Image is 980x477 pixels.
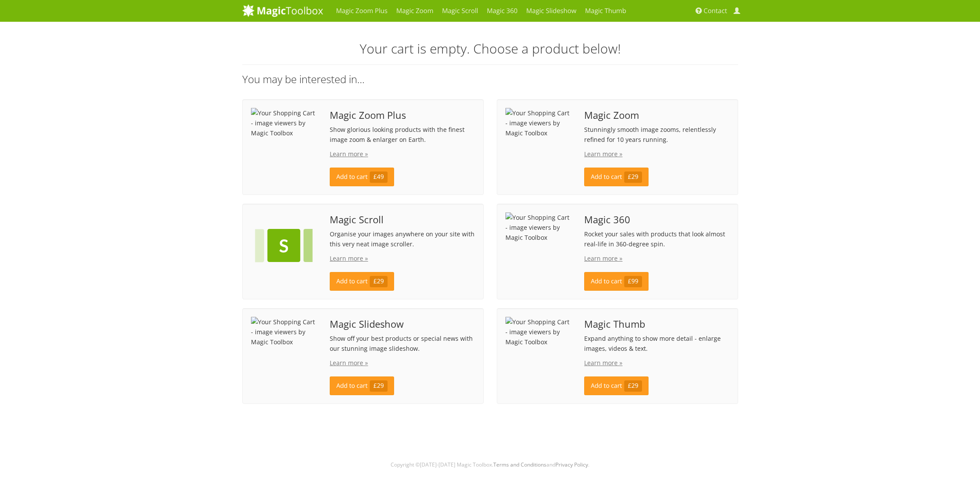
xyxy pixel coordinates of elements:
[242,4,323,17] img: MagicToolbox.com - Image tools for your website
[330,215,475,225] span: Magic Scroll
[584,376,649,395] a: Add to cart£29
[330,359,368,367] a: Learn more »
[330,376,394,395] a: Add to cart£29
[251,317,317,347] img: Your Shopping Cart - image viewers by Magic Toolbox
[370,380,388,392] span: £29
[330,124,475,144] p: Show glorious looking products with the finest image zoom & enlarger on Earth.
[330,168,394,186] a: Add to cart£49
[330,150,368,158] a: Learn more »
[505,212,572,242] img: Your Shopping Cart - image viewers by Magic Toolbox
[584,229,729,249] p: Rocket your sales with products that look almost real-life in 360-degree spin.
[242,41,738,56] h2: Your cart is empty. Choose a product below!
[330,333,475,353] p: Show off your best products or special news with our stunning image slideshow.
[584,124,729,144] p: Stunningly smooth image zooms, relentlessly refined for 10 years running.
[251,212,317,279] img: Your Shopping Cart - image viewers by Magic Toolbox
[624,276,642,287] span: £99
[584,272,649,291] a: Add to cart£99
[584,215,729,225] span: Magic 360
[493,461,546,468] a: Terms and Conditions
[505,317,572,347] img: Your Shopping Cart - image viewers by Magic Toolbox
[584,168,649,186] a: Add to cart£29
[251,108,317,138] img: Your Shopping Cart - image viewers by Magic Toolbox
[330,272,394,291] a: Add to cart£29
[330,229,475,249] p: Organise your images anywhere on your site with this very neat image scroller.
[370,276,388,287] span: £29
[330,110,475,120] span: Magic Zoom Plus
[330,319,475,329] span: Magic Slideshow
[584,150,622,158] a: Learn more »
[584,254,622,262] a: Learn more »
[624,380,642,392] span: £29
[242,74,738,85] h3: You may be interested in…
[584,333,729,353] p: Expand anything to show more detail - enlarge images, videos & text.
[330,254,368,262] a: Learn more »
[584,319,729,329] span: Magic Thumb
[505,108,572,138] img: Your Shopping Cart - image viewers by Magic Toolbox
[584,359,622,367] a: Learn more »
[555,461,588,468] a: Privacy Policy
[370,171,388,183] span: £49
[624,171,642,183] span: £29
[704,7,727,15] span: Contact
[584,110,729,120] span: Magic Zoom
